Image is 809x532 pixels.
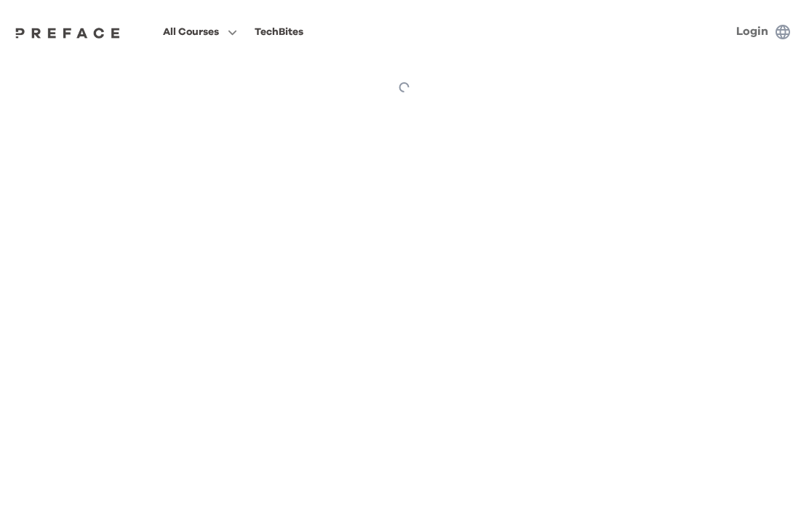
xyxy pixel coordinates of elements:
span: All Courses [163,23,219,41]
div: TechBites [255,23,303,41]
img: Preface Logo [12,27,124,39]
button: All Courses [159,23,242,41]
a: Login [736,25,768,37]
a: Preface Logo [12,26,124,38]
